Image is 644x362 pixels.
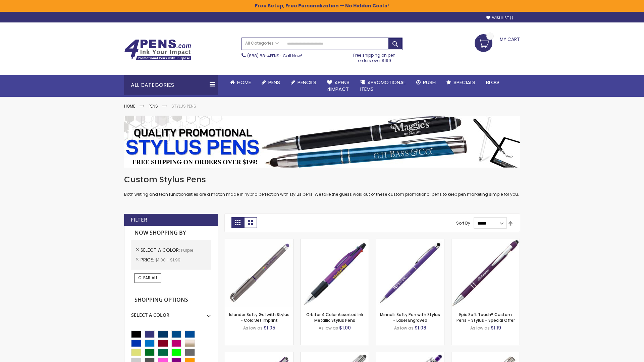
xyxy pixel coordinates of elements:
[456,220,470,226] label: Sort By
[298,79,316,86] span: Pencils
[264,324,275,331] span: $1.05
[243,325,263,331] span: As low as
[376,239,444,244] a: Minnelli Softy Pen with Stylus - Laser Engraved-Purple
[247,53,279,59] a: (888) 88-4PENS
[470,325,490,331] span: As low as
[124,174,520,197] div: Both writing and tech functionalities are a match made in hybrid perfection with stylus pens. We ...
[360,79,406,93] span: 4PROMOTIONAL ITEMS
[237,79,251,86] span: Home
[124,39,191,61] img: 4Pens Custom Pens and Promotional Products
[301,239,369,307] img: Orbitor 4 Color Assorted Ink Metallic Stylus Pens-Purple
[225,75,256,90] a: Home
[171,103,196,109] strong: Stylus Pens
[229,312,289,323] a: Islander Softy Gel with Stylus - ColorJet Imprint
[124,75,218,95] div: All Categories
[285,75,322,90] a: Pencils
[131,226,211,240] strong: Now Shopping by
[415,324,426,331] span: $1.08
[451,352,520,358] a: Tres-Chic Touch Pen - Standard Laser-Purple
[441,75,481,90] a: Specials
[380,312,440,323] a: Minnelli Softy Pen with Stylus - Laser Engraved
[319,325,338,331] span: As low as
[247,53,302,59] span: - Call Now!
[242,38,282,49] a: All Categories
[411,75,441,90] a: Rush
[268,79,280,86] span: Pens
[346,50,403,63] div: Free shipping on pen orders over $199
[457,312,515,323] a: Epic Soft Touch® Custom Pens + Stylus - Special Offer
[124,103,135,109] a: Home
[131,293,211,307] strong: Shopping Options
[131,307,211,318] div: Select A Color
[481,75,504,90] a: Blog
[138,275,158,281] span: Clear All
[231,217,244,228] strong: Grid
[453,79,475,86] span: Specials
[245,41,279,46] span: All Categories
[301,352,369,358] a: Tres-Chic with Stylus Metal Pen - Standard Laser-Purple
[451,239,520,307] img: 4P-MS8B-Purple
[301,239,369,244] a: Orbitor 4 Color Assorted Ink Metallic Stylus Pens-Purple
[225,239,293,244] a: Islander Softy Gel with Stylus - ColorJet Imprint-Purple
[141,256,155,263] span: Price
[486,15,513,20] a: Wishlist
[339,324,351,331] span: $1.00
[376,352,444,358] a: Phoenix Softy with Stylus Pen - Laser-Purple
[327,79,350,93] span: 4Pens 4impact
[225,352,293,358] a: Avendale Velvet Touch Stylus Gel Pen-Purple
[135,273,161,283] a: Clear All
[256,75,285,90] a: Pens
[131,216,147,224] strong: Filter
[306,312,363,323] a: Orbitor 4 Color Assorted Ink Metallic Stylus Pens
[225,239,293,307] img: Islander Softy Gel with Stylus - ColorJet Imprint-Purple
[376,239,444,307] img: Minnelli Softy Pen with Stylus - Laser Engraved-Purple
[451,239,520,244] a: 4P-MS8B-Purple
[355,75,411,97] a: 4PROMOTIONALITEMS
[124,116,520,168] img: Stylus Pens
[491,324,501,331] span: $1.19
[181,247,193,253] span: Purple
[155,257,180,263] span: $1.00 - $1.99
[322,75,355,97] a: 4Pens4impact
[486,79,499,86] span: Blog
[149,103,158,109] a: Pens
[423,79,436,86] span: Rush
[124,174,520,185] h1: Custom Stylus Pens
[394,325,414,331] span: As low as
[141,247,181,253] span: Select A Color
